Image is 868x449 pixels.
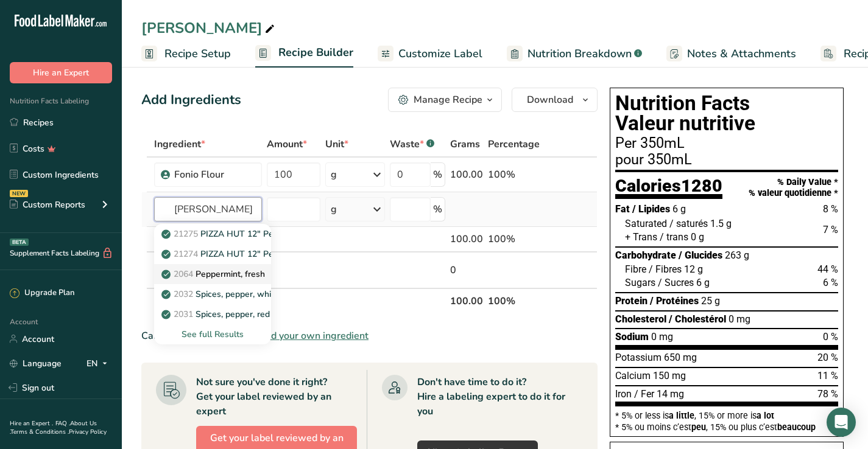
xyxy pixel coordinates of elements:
[417,375,583,419] div: Don't have time to do it? Hire a labeling expert to do it for you
[710,218,732,229] span: 1.5 g
[681,175,722,196] span: 1280
[615,93,838,134] h1: Nutrition Facts Valeur nutritive
[669,411,694,420] span: a little
[10,198,85,211] div: Custom Reports
[141,90,241,110] div: Add Ingredients
[450,232,483,246] div: 100.00
[10,353,62,374] a: Language
[625,263,646,275] span: Fibre
[10,238,29,246] div: BETA
[650,295,699,307] span: / Protéines
[615,406,838,431] section: * 5% or less is , 15% or more is
[615,313,666,325] span: Cholesterol
[278,44,353,61] span: Recipe Builder
[174,167,255,182] div: Fonio Flour
[331,167,337,182] div: g
[55,419,70,428] a: FAQ .
[10,419,97,436] a: About Us .
[141,40,231,68] a: Recipe Setup
[164,46,231,62] span: Recipe Setup
[528,46,632,62] span: Nutrition Breakdown
[450,137,480,151] span: Grams
[69,428,107,436] a: Privacy Policy
[152,288,448,313] th: Net Totals
[632,203,670,215] span: / Lipides
[634,388,654,400] span: / Fer
[696,277,710,288] span: 6 g
[691,422,706,432] span: peu
[651,331,673,343] span: 0 mg
[154,264,271,284] a: 2064Peppermint, fresh
[258,329,369,343] span: Add your own ingredient
[701,295,720,307] span: 25 g
[154,137,205,151] span: Ingredient
[390,137,434,151] div: Waste
[672,203,686,215] span: 6 g
[527,92,573,107] span: Download
[615,423,838,431] div: * 5% ou moins c’est , 15% ou plus c’est
[817,388,838,400] span: 78 %
[154,244,271,264] a: 21274PIZZA HUT 12" Pepperoni Pizza, Hand-Tossed Crust
[331,202,337,217] div: g
[488,137,540,151] span: Percentage
[388,88,502,112] button: Manage Recipe
[615,203,630,215] span: Fat
[615,177,722,200] div: Calories
[823,331,838,343] span: 0 %
[450,263,483,277] div: 0
[174,248,198,260] span: 21274
[657,388,684,400] span: 14 mg
[669,313,726,325] span: / Cholestérol
[684,263,703,275] span: 12 g
[757,411,774,420] span: a lot
[615,352,662,363] span: Potassium
[823,203,838,215] span: 8 %
[827,408,856,437] div: Open Intercom Messenger
[660,231,688,243] span: / trans
[10,287,74,299] div: Upgrade Plan
[164,228,369,240] p: PIZZA HUT 12" Pepperoni Pizza, Pan Crust
[615,136,838,151] div: Per 350mL
[174,268,193,280] span: 2064
[615,388,632,400] span: Iron
[691,231,704,243] span: 0 g
[615,153,838,167] div: pour 350mL
[817,352,838,363] span: 20 %
[154,324,271,344] div: See full Results
[687,46,796,62] span: Notes & Attachments
[196,375,357,419] div: Not sure you've done it right? Get your label reviewed by an expert
[729,313,750,325] span: 0 mg
[725,249,749,261] span: 263 g
[325,137,348,151] span: Unit
[625,231,657,243] span: + Trans
[174,288,193,300] span: 2032
[625,277,655,288] span: Sugars
[164,308,316,321] p: Spices, pepper, red or cayenne
[817,370,838,381] span: 11 %
[817,263,838,275] span: 44 %
[669,218,708,229] span: / saturés
[777,422,816,432] span: beaucoup
[255,39,353,68] a: Recipe Builder
[823,277,838,288] span: 6 %
[488,232,540,246] div: 100%
[141,329,598,343] div: Can't find your ingredient?
[164,288,279,301] p: Spices, pepper, white
[267,137,307,151] span: Amount
[653,370,686,381] span: 150 mg
[488,167,540,182] div: 100%
[485,288,542,313] th: 100%
[615,331,649,343] span: Sodium
[615,249,676,261] span: Carbohydrate
[378,40,482,68] a: Customize Label
[615,370,651,381] span: Calcium
[174,308,193,320] span: 2031
[823,224,838,235] span: 7 %
[10,62,112,83] button: Hire an Expert
[154,304,271,324] a: 2031Spices, pepper, red or cayenne
[86,356,112,371] div: EN
[398,46,482,62] span: Customize Label
[448,288,485,313] th: 100.00
[141,17,277,39] div: [PERSON_NAME]
[649,263,682,275] span: / Fibres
